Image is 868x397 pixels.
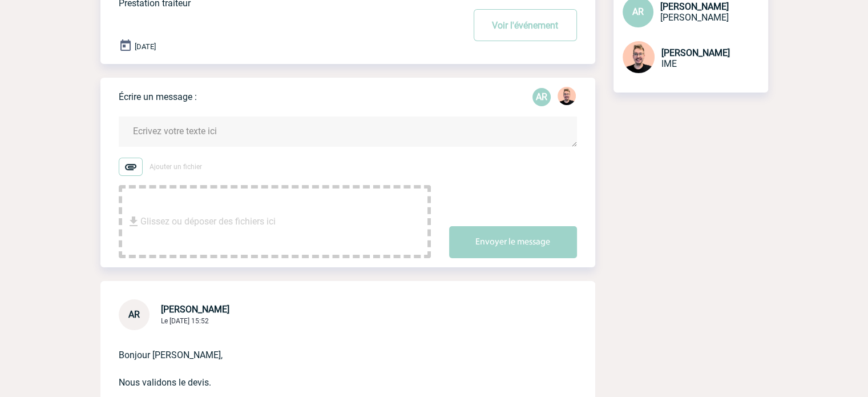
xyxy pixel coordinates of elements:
[558,87,576,107] div: Stefan MILADINOVIC
[623,41,655,73] img: 129741-1.png
[660,1,729,12] span: [PERSON_NAME]
[161,317,209,325] span: Le [DATE] 15:52
[532,88,551,106] p: AR
[135,42,156,51] span: [DATE]
[661,58,677,69] span: IME
[449,226,577,258] button: Envoyer le message
[161,304,229,315] span: [PERSON_NAME]
[661,47,730,58] span: [PERSON_NAME]
[128,309,140,320] span: AR
[532,88,551,106] div: Aurore ROSENPIK
[119,91,197,102] p: Écrire un message :
[474,9,577,41] button: Voir l'événement
[558,87,576,105] img: 129741-1.png
[660,12,729,23] span: [PERSON_NAME]
[140,193,276,250] span: Glissez ou déposer des fichiers ici
[632,6,644,17] span: AR
[127,215,140,228] img: file_download.svg
[150,163,202,171] span: Ajouter un fichier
